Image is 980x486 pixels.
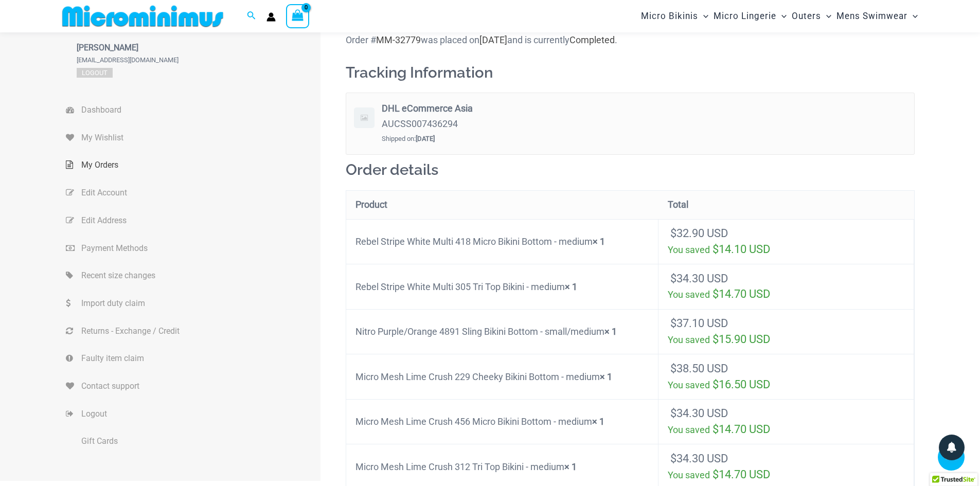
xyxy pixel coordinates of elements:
a: Payment Methods [66,235,320,262]
span: Import duty claim [81,296,318,311]
a: Micro LingerieMenu ToggleMenu Toggle [711,3,789,29]
p: Order # was placed on and is currently . [346,32,915,48]
img: icon-default.png [354,107,375,128]
mark: Completed [569,34,615,45]
strong: × 1 [593,236,605,247]
span: $ [712,287,719,300]
bdi: 34.30 USD [670,272,728,285]
span: My Wishlist [81,130,318,146]
a: Logout [66,400,320,428]
span: Returns - Exchange / Credit [81,323,318,339]
bdi: 16.50 USD [712,378,770,391]
span: $ [670,227,676,240]
a: Logout [77,68,113,78]
img: MM SHOP LOGO FLAT [58,5,227,28]
td: Micro Mesh Lime Crush 456 Micro Bikini Bottom - medium [346,399,658,444]
span: Contact support [81,379,318,394]
div: You saved [668,467,904,483]
span: $ [670,452,676,465]
strong: × 1 [604,326,617,337]
span: Menu Toggle [776,3,787,29]
bdi: 38.50 USD [670,362,728,375]
span: Outers [792,3,821,29]
bdi: 14.70 USD [712,287,770,300]
bdi: 15.90 USD [712,333,770,346]
nav: Site Navigation [637,2,922,31]
div: You saved [668,242,904,258]
strong: DHL eCommerce Asia [382,101,709,116]
div: You saved [668,422,904,438]
span: $ [712,243,719,256]
mark: MM-32779 [376,34,421,45]
td: Nitro Purple/Orange 4891 Sling Bikini Bottom - small/medium [346,309,658,354]
strong: × 1 [592,416,604,427]
span: Edit Address [81,213,318,228]
span: Mens Swimwear [836,3,907,29]
span: Menu Toggle [821,3,831,29]
span: Recent size changes [81,268,318,283]
span: Faulty item claim [81,351,318,366]
span: Dashboard [81,102,318,118]
span: Menu Toggle [698,3,708,29]
span: $ [670,272,676,285]
span: [EMAIL_ADDRESS][DOMAIN_NAME] [77,56,179,64]
span: [PERSON_NAME] [77,43,179,52]
bdi: 34.30 USD [670,407,728,420]
div: You saved [668,286,904,302]
bdi: 34.30 USD [670,452,728,465]
a: Account icon link [266,12,276,22]
span: Logout [81,406,318,422]
span: $ [712,333,719,346]
span: $ [712,423,719,436]
th: Total [658,191,914,219]
a: Import duty claim [66,290,320,317]
strong: × 1 [564,461,577,472]
span: $ [670,317,676,330]
span: AUCSS007436294 [382,118,458,129]
span: Micro Bikinis [641,3,698,29]
h2: Tracking Information [346,63,915,82]
td: Rebel Stripe White Multi 305 Tri Top Bikini - medium [346,264,658,309]
a: Search icon link [247,10,256,23]
span: Micro Lingerie [714,3,776,29]
a: Recent size changes [66,262,320,290]
span: $ [670,362,676,375]
bdi: 32.90 USD [670,227,728,240]
a: View Shopping Cart, empty [286,4,310,28]
a: Edit Account [66,179,320,207]
strong: × 1 [565,281,577,292]
h2: Order details [346,160,915,179]
a: Micro BikinisMenu ToggleMenu Toggle [638,3,711,29]
strong: × 1 [600,371,612,382]
th: Product [346,191,658,219]
td: Rebel Stripe White Multi 418 Micro Bikini Bottom - medium [346,219,658,264]
td: Micro Mesh Lime Crush 229 Cheeky Bikini Bottom - medium [346,354,658,399]
span: $ [712,378,719,391]
bdi: 37.10 USD [670,317,728,330]
span: My Orders [81,157,318,173]
span: Gift Cards [81,434,318,449]
a: Edit Address [66,207,320,235]
strong: [DATE] [416,135,435,142]
a: My Wishlist [66,124,320,152]
span: Edit Account [81,185,318,201]
bdi: 14.10 USD [712,243,770,256]
div: You saved [668,377,904,393]
div: Shipped on: [382,131,712,147]
a: My Orders [66,151,320,179]
a: Contact support [66,372,320,400]
bdi: 14.70 USD [712,423,770,436]
mark: [DATE] [479,34,507,45]
a: Returns - Exchange / Credit [66,317,320,345]
span: $ [670,407,676,420]
a: OutersMenu ToggleMenu Toggle [789,3,834,29]
a: Mens SwimwearMenu ToggleMenu Toggle [834,3,920,29]
span: Payment Methods [81,241,318,256]
span: $ [712,468,719,481]
bdi: 14.70 USD [712,468,770,481]
div: You saved [668,332,904,348]
a: Dashboard [66,96,320,124]
span: Menu Toggle [907,3,918,29]
a: Faulty item claim [66,345,320,372]
a: Gift Cards [66,427,320,455]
